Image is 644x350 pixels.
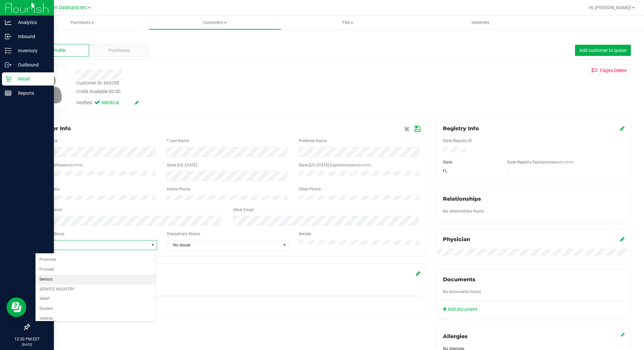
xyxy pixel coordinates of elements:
label: State [US_STATE] Expiration [299,162,371,168]
inline-svg: Reports [5,90,11,96]
li: SNAP [35,294,155,304]
span: None [35,240,149,250]
a: Tills [281,16,414,30]
span: (MM/DD/YYYY) [550,161,573,164]
span: (MM/DD/YYYY) [60,163,83,167]
p: Reports [11,89,51,97]
label: Other Phone [299,186,321,192]
label: State Registry ID [443,138,472,144]
li: Promoter [35,255,155,265]
label: Gender [299,231,311,237]
p: 12:30 PM EDT [3,336,51,342]
inline-svg: Outbound [5,62,11,68]
label: Home Phone [167,186,190,192]
span: (MM/DD/YYYY) [348,163,371,167]
span: Profile [53,47,66,54]
span: Relationships [443,196,481,202]
span: No Issues [167,240,280,250]
label: Disciplinary Status [167,231,200,237]
a: Deliveries [414,16,547,30]
li: Seniors [35,275,155,285]
label: State [US_STATE] [167,162,197,168]
span: Tills [282,20,414,26]
span: Deliveries [463,20,498,26]
span: Registry Info [443,125,479,132]
label: State Registry Expiration [507,159,573,165]
span: Documents [443,276,475,283]
span: Allergies [443,333,468,339]
span: Medical [102,99,128,107]
span: $0.00 [109,89,121,94]
inline-svg: Inbound [5,33,11,40]
span: Customers [149,20,281,26]
p: Inventory [11,47,51,55]
span: No documents found. [443,289,482,294]
span: Miami Dadeland WC [44,5,87,11]
button: Add customer to queue [575,45,631,56]
span: Add customer to queue [579,48,627,53]
p: Retail [11,75,51,83]
div: State [438,159,502,165]
span: Purchases [16,20,149,26]
label: Other Email [233,207,254,213]
li: SERVICE INDUSTRY [35,285,155,294]
a: Purchases [16,16,149,30]
span: Physician [443,236,470,242]
p: Outbound [11,61,51,69]
div: Credit Available: [76,88,372,95]
a: Customers [149,16,281,30]
span: Hi, [PERSON_NAME]! [589,5,632,10]
label: No relationships found. [443,208,485,214]
p: Analytics [11,18,51,26]
inline-svg: Inventory [5,47,11,54]
label: Last Name [170,138,189,144]
div: Verified: [76,99,139,107]
li: Student [35,304,155,314]
p: [DATE] [3,342,51,347]
a: Add document [443,306,481,313]
li: Provider [35,265,155,275]
li: Veteran [35,314,155,324]
div: FL [438,168,502,174]
p: Inbound [11,33,51,40]
inline-svg: Retail [5,76,11,82]
span: select [149,240,157,250]
button: Flagto Delete [587,65,631,76]
span: select [280,240,288,250]
span: Purchases [108,47,130,54]
label: Preferred Name [299,138,327,144]
inline-svg: Analytics [5,19,11,26]
label: Date of Birth [38,162,83,168]
iframe: Resource center [7,297,26,317]
div: Customer ID: 660298 [76,80,119,87]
